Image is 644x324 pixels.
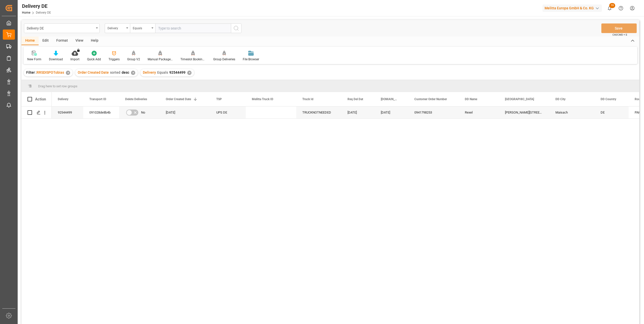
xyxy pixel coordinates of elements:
[130,23,155,33] button: open menu
[601,97,616,101] span: DD Country
[72,37,87,45] div: View
[210,106,246,118] div: UPS DE
[133,25,150,31] div: Equals
[87,57,101,62] div: Quick Add
[341,106,375,118] div: [DATE]
[160,106,210,118] div: [DATE]
[609,3,615,8] span: 19
[465,97,477,101] span: DD Name
[122,70,129,74] span: desc
[148,57,173,62] div: Manual Package TypeDetermination
[66,71,70,75] div: ✕
[37,70,64,74] span: RRSDISPOTobias
[52,37,72,45] div: Format
[21,37,39,45] div: Home
[109,57,120,62] div: Triggers
[252,97,273,101] span: Melitta Truck ID
[414,97,447,101] span: Customer Order Number
[375,106,408,118] div: [DATE]
[615,3,627,14] button: Help Center
[612,33,627,37] span: Ctrl/CMD + S
[143,70,156,74] span: Delivery
[302,97,313,101] span: Truck Id
[157,70,168,74] span: Equals
[83,106,119,118] div: 091028de8b4b
[459,106,499,118] div: Rexel
[635,97,643,101] span: Route
[110,70,120,74] span: sorted
[87,37,102,45] div: Help
[52,106,83,118] div: 92544499
[78,70,109,74] span: Order Created Date
[35,97,46,101] div: Action
[131,71,135,75] div: ✕
[89,97,106,101] span: Transport ID
[39,37,52,45] div: Edit
[601,23,637,33] button: Save
[22,2,51,10] div: Delivery DE
[595,106,629,118] div: DE
[127,57,140,62] div: Group V2
[22,11,30,14] a: Home
[243,57,259,62] div: File Browser
[555,97,566,101] span: DD City
[408,106,459,118] div: 0941798253
[216,97,222,101] span: TSP
[27,25,94,31] div: Delivery DE
[499,106,549,118] div: [PERSON_NAME][STREET_ADDRESS]
[169,70,185,74] span: 92544499
[125,97,147,101] span: Delete Deliveries
[105,23,130,33] button: open menu
[549,106,595,118] div: Maisach
[141,107,145,118] span: No
[166,97,191,101] span: Order Created Date
[231,23,241,33] button: search button
[543,3,604,13] button: Melitta Europa GmbH & Co. KG
[187,71,192,75] div: ✕
[180,57,206,62] div: Timeslot Booking Report
[213,57,235,62] div: Group Deliveries
[381,97,398,101] span: [DOMAIN_NAME] Dat
[26,70,37,74] span: Filter :
[21,106,52,119] div: Press SPACE to select this row.
[604,3,615,14] button: show 19 new notifications
[155,23,231,33] input: Type to search
[24,23,100,33] button: open menu
[296,106,341,118] div: TRUCKNOTNEEDED
[108,25,125,31] div: Delivery
[38,84,77,88] span: Drag here to set row groups
[27,57,41,62] div: New Form
[58,97,68,101] span: Delivery
[505,97,534,101] span: [GEOGRAPHIC_DATA]
[347,97,363,101] span: Req Del Dat
[49,57,63,62] div: Download
[543,5,602,12] div: Melitta Europa GmbH & Co. KG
